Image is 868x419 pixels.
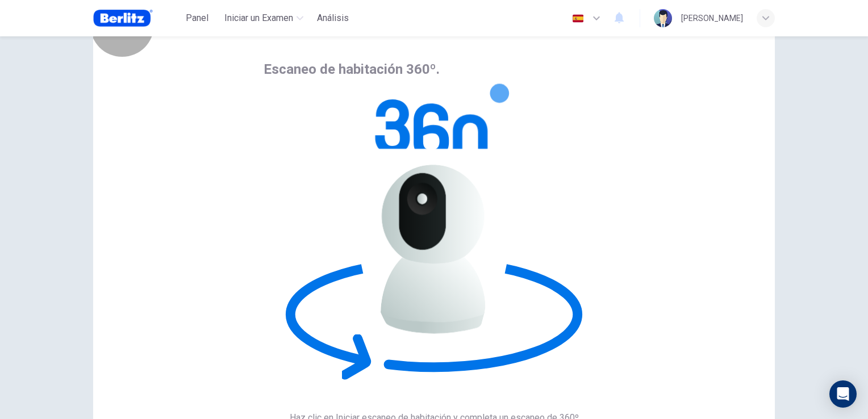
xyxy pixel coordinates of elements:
[312,8,353,28] button: Análisis
[93,7,153,30] img: Berlitz Brasil logo
[571,14,585,23] img: es
[186,11,208,25] span: Panel
[179,8,215,28] button: Panel
[317,11,349,25] span: Análisis
[829,380,857,408] div: Open Intercom Messenger
[93,7,179,30] a: Berlitz Brasil logo
[224,11,293,25] span: Iniciar un Examen
[654,9,672,27] img: Profile picture
[264,61,440,77] span: Escaneo de habitación 360º.
[220,8,308,28] button: Iniciar un Examen
[312,8,353,28] div: Necesitas una licencia para acceder a este contenido
[681,11,743,25] div: [PERSON_NAME]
